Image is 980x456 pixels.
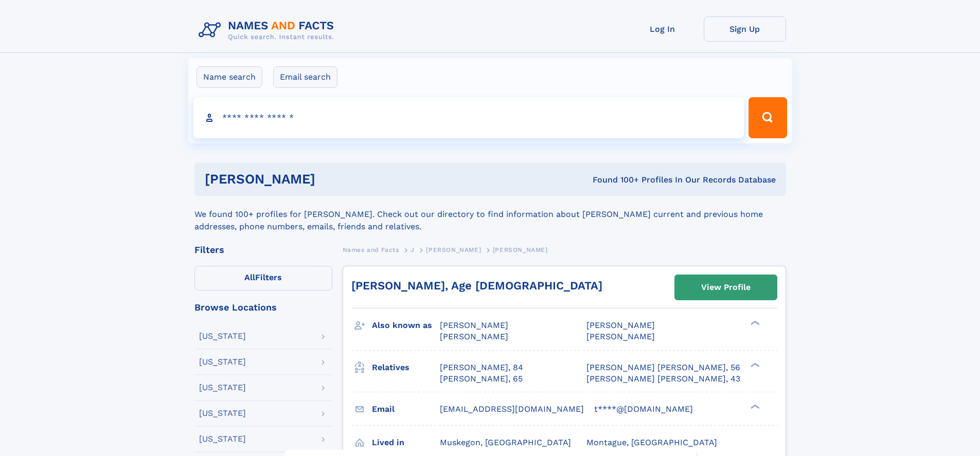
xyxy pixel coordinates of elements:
[193,97,744,138] input: search input
[701,276,751,299] div: View Profile
[372,400,440,418] h3: Email
[454,174,776,186] div: Found 100+ Profiles In Our Records Database
[199,358,246,366] div: [US_STATE]
[586,320,655,330] span: [PERSON_NAME]
[748,361,760,368] div: ❯
[748,320,760,326] div: ❯
[586,437,717,447] span: Montague, [GEOGRAPHIC_DATA]
[440,332,508,341] span: [PERSON_NAME]
[343,243,399,256] a: Names and Facts
[440,404,584,414] span: [EMAIL_ADDRESS][DOMAIN_NAME]
[440,362,523,373] a: [PERSON_NAME], 84
[440,437,571,447] span: Muskegon, [GEOGRAPHIC_DATA]
[586,373,740,385] a: [PERSON_NAME] [PERSON_NAME], 43
[199,332,246,340] div: [US_STATE]
[351,279,602,292] a: [PERSON_NAME], Age [DEMOGRAPHIC_DATA]
[372,317,440,334] h3: Also known as
[194,303,332,312] div: Browse Locations
[205,173,454,186] h1: [PERSON_NAME]
[440,373,523,385] a: [PERSON_NAME], 65
[426,246,481,253] span: [PERSON_NAME]
[199,435,246,443] div: [US_STATE]
[194,196,786,233] div: We found 100+ profiles for [PERSON_NAME]. Check out our directory to find information about [PERS...
[586,332,655,341] span: [PERSON_NAME]
[194,245,332,254] div: Filters
[273,66,337,88] label: Email search
[440,320,508,330] span: [PERSON_NAME]
[199,409,246,417] div: [US_STATE]
[372,434,440,451] h3: Lived in
[493,246,548,253] span: [PERSON_NAME]
[197,66,262,88] label: Name search
[372,359,440,376] h3: Relatives
[748,403,760,410] div: ❯
[749,97,787,138] button: Search Button
[411,243,415,256] a: J
[704,16,786,42] a: Sign Up
[586,362,740,373] a: [PERSON_NAME] [PERSON_NAME], 56
[194,266,332,290] label: Filters
[411,246,415,253] span: J
[194,16,343,44] img: Logo Names and Facts
[244,272,255,282] span: All
[675,275,777,300] a: View Profile
[621,16,704,42] a: Log In
[199,384,246,392] div: [US_STATE]
[426,243,481,256] a: [PERSON_NAME]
